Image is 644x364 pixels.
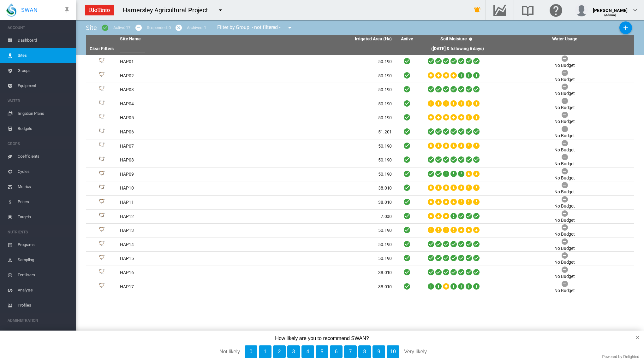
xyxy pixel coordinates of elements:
div: [PERSON_NAME] [593,5,628,11]
img: 1.svg [98,213,105,220]
img: profile.jpg [575,4,588,16]
tr: Site Id: 681 HAP04 50.190 No Budget [86,97,634,111]
div: Site Id: 673 [88,171,115,178]
div: Active: 17 [113,25,130,31]
span: (Admin) [604,13,617,17]
button: icon-menu-down [283,21,296,34]
div: No Budget [554,105,575,111]
div: No Budget [554,147,575,153]
tr: Site Id: 686 HAP11 38.010 No Budget [86,196,634,210]
img: 1.svg [98,72,105,79]
span: Programs [18,237,71,252]
button: 7 [344,345,357,358]
div: No Budget [554,62,575,69]
th: Irrigated Area (Ha) [256,35,395,43]
md-icon: icon-help-circle [467,35,474,43]
span: Budgets [18,121,71,136]
div: Site Id: 685 [88,255,115,262]
tr: Site Id: 684 HAP10 38.010 No Budget [86,181,634,196]
button: 9 [373,345,385,358]
span: Targets [18,209,71,225]
th: Water Usage [495,35,634,43]
th: Active [394,35,420,43]
div: Suspended: 0 [147,25,171,31]
img: 1.svg [98,142,105,150]
tr: Site Id: 679 HAP02 50.190 No Budget [86,69,634,83]
div: Filter by Group: - not filtered - [212,21,298,34]
span: Coefficients [18,149,71,164]
md-icon: Search the knowledge base [520,6,535,14]
td: 50.190 [256,55,395,69]
th: Soil Moisture [420,35,495,43]
img: 1.svg [98,185,105,192]
div: Site Id: 682 [88,114,115,122]
div: No Budget [554,203,575,209]
td: HAP03 [117,83,256,97]
md-icon: Click here for help [548,6,563,14]
td: 50.190 [256,69,395,83]
tr: Site Id: 690 HAP16 38.010 No Budget [86,266,634,280]
button: 1 [259,345,271,358]
td: 50.190 [256,167,395,181]
div: Site Id: 687 [88,213,115,220]
td: HAP11 [117,196,256,209]
md-icon: icon-menu-down [217,6,224,14]
tr: Site Id: 691 HAP17 38.010 No Budget [86,280,634,294]
td: 50.190 [256,252,395,266]
td: HAP17 [117,280,256,294]
td: 50.190 [256,111,395,125]
td: HAP12 [117,210,256,224]
div: No Budget [554,217,575,224]
button: 5 [316,345,328,358]
td: 50.190 [256,139,395,153]
span: Metrics [18,179,71,194]
img: 1.svg [98,86,105,94]
div: No Budget [554,133,575,139]
div: Site Id: 672 [88,58,115,66]
span: Prices [18,194,71,209]
span: Profiles [18,298,71,313]
img: 1.svg [98,156,105,164]
span: ADMINISTRATION [8,315,71,326]
div: Site Id: 692 [88,142,115,150]
div: No Budget [554,189,575,195]
td: HAP15 [117,252,256,266]
td: HAP13 [117,224,256,238]
div: No Budget [554,288,575,294]
div: Site Id: 689 [88,241,115,249]
span: Cycles [18,164,71,179]
button: 8 [358,345,371,358]
td: 38.010 [256,280,395,294]
div: No Budget [554,77,575,83]
md-icon: icon-checkbox-marked-circle [101,24,109,32]
span: Analytes [18,283,71,298]
span: CROPS [8,139,71,149]
tr: Site Id: 683 HAP06 51.201 No Budget [86,125,634,139]
button: 3 [287,345,300,358]
td: HAP08 [117,153,256,167]
md-icon: icon-pin [63,6,71,14]
md-icon: Go to the Data Hub [492,6,507,14]
td: HAP02 [117,69,256,83]
img: 1.svg [98,255,105,262]
img: SWAN-Landscape-Logo-Colour-drop.png [6,3,16,17]
img: 1.svg [98,114,105,122]
td: HAP01 [117,55,256,69]
tr: Site Id: 687 HAP12 7.000 No Budget [86,210,634,224]
tr: Site Id: 689 HAP14 50.190 No Budget [86,238,634,252]
td: HAP07 [117,139,256,153]
tr: Site Id: 692 HAP07 50.190 No Budget [86,139,634,154]
td: 7.000 [256,210,395,224]
md-icon: icon-cancel [175,24,182,32]
md-icon: icon-plus [622,24,629,32]
span: Dashboard [18,33,71,48]
button: 6 [330,345,343,358]
img: 1.svg [98,241,105,249]
div: Site Id: 694 [88,156,115,164]
td: 50.190 [256,97,395,111]
td: 50.190 [256,83,395,97]
td: HAP04 [117,97,256,111]
div: Site Id: 684 [88,185,115,192]
span: Sampling [18,252,71,267]
td: HAP05 [117,111,256,125]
